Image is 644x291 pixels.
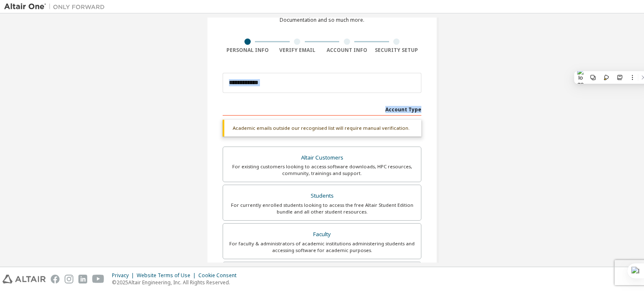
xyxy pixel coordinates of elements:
div: Account Type [223,102,421,116]
div: Faculty [228,229,416,240]
div: Account Info [322,47,372,54]
div: For existing customers looking to access software downloads, HPC resources, community, trainings ... [228,163,416,177]
div: Verify Email [273,47,322,54]
img: youtube.svg [92,275,104,283]
div: Altair Customers [228,152,416,164]
div: Students [228,190,416,202]
div: For currently enrolled students looking to access the free Altair Student Edition bundle and all ... [228,202,416,215]
img: linkedin.svg [78,275,87,283]
div: For faculty & administrators of academic institutions administering students and accessing softwa... [228,240,416,254]
div: Privacy [112,272,137,279]
div: Academic emails outside our recognised list will require manual verification. [223,120,421,136]
p: © 2025 Altair Engineering, Inc. All Rights Reserved. [112,279,241,286]
div: Security Setup [372,47,422,54]
div: Cookie Consent [198,272,241,279]
img: altair_logo.svg [3,275,46,283]
img: facebook.svg [51,275,60,283]
div: Personal Info [223,47,273,54]
div: Website Terms of Use [137,272,198,279]
img: instagram.svg [65,275,73,283]
img: Altair One [4,3,109,11]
